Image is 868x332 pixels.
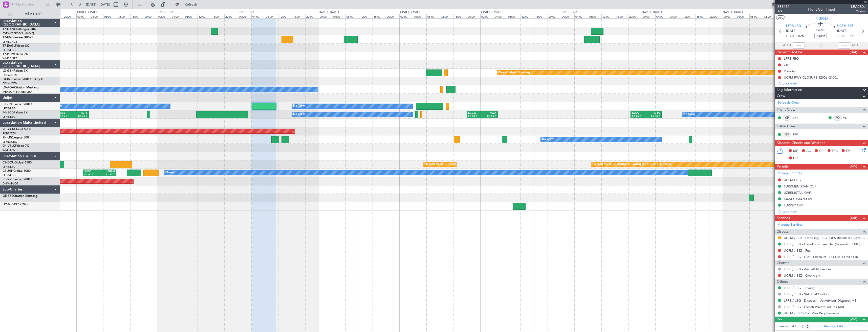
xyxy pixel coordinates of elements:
[73,111,87,115] div: RJTT
[3,145,29,148] a: 9H-VSLKFalcon 7X
[424,161,504,168] div: Planned Maint [GEOGRAPHIC_DATA] ([GEOGRAPHIC_DATA])
[646,115,660,118] div: 05:55 Z
[386,14,399,18] div: 20:00
[3,78,12,81] span: LX-INB
[3,111,28,114] a: F-HECDFalcon 7X
[792,132,804,137] a: JUV
[3,178,32,181] a: CS-RRCFalcon 900LX
[3,48,16,52] a: LFPB/LBG
[15,1,45,8] input: Trip Number
[198,14,211,18] div: 12:00
[3,82,17,85] a: EDLW/DTM
[784,236,865,240] a: UCFM / BSZ - Handling - FCG OPS BISHKEK UCFM / BSZ
[3,203,28,206] a: OY-NBSPC12/NG
[100,173,115,177] div: 11:55 Z
[3,86,39,89] a: LX-AOACitation Mustang
[824,324,843,329] a: Manage PAX
[593,161,672,168] div: Planned Maint [GEOGRAPHIC_DATA] ([GEOGRAPHIC_DATA])
[3,182,18,185] a: DNMM/LOS
[211,14,224,18] div: 16:00
[784,203,804,207] div: TURKEY OVF
[3,90,32,94] a: [PERSON_NAME]/QSA
[480,14,494,18] div: 00:00
[777,215,790,221] span: Services
[426,14,440,18] div: 08:00
[793,156,798,161] span: DP
[467,14,480,18] div: 20:00
[468,115,482,118] div: 20:00 Z
[669,14,682,18] div: 08:00
[777,260,789,266] span: Charter
[784,184,816,188] div: TURKMENISTAN OVF
[837,29,848,34] span: [DATE]
[784,292,829,296] a: LFPB / LBG - SAF Fuel Option
[3,69,28,73] a: LX-GBHFalcon 7X
[793,42,805,49] input: --:--
[184,14,198,18] div: 08:00
[777,279,788,285] span: Others
[777,164,789,170] span: Permits
[786,34,794,39] span: ETOT
[507,14,520,18] div: 08:00
[777,229,791,235] span: Dispatch
[815,16,828,21] span: F-GPNJ
[3,28,36,31] a: T7-DYNChallenger 604
[783,115,791,121] div: CP
[777,107,795,113] span: Flight Crew
[3,165,16,169] a: LFPB/LBG
[3,69,14,73] span: LX-GBH
[562,10,581,14] div: [DATE] - [DATE]
[319,10,339,14] div: [DATE] - [DATE]
[784,248,811,253] a: UCFM / BSZ - Fuel
[157,14,170,18] div: 00:00
[632,111,646,115] div: KSEA
[709,14,723,18] div: 20:00
[628,14,642,18] div: 20:00
[3,44,15,48] span: T7-EAGL
[850,316,857,322] span: (2/2)
[238,14,251,18] div: 00:00
[453,14,467,18] div: 16:00
[3,136,13,139] span: 9H-LPZ
[3,40,17,44] a: LFMN/NCE
[784,63,788,67] div: CB
[784,305,844,309] a: LFPB / LBG - French Private Jet Tax Mid
[3,203,14,206] span: OY-NBS
[84,170,100,173] div: KSFO
[520,14,534,18] div: 12:00
[173,1,203,9] button: Refresh
[63,14,76,18] div: 20:00
[777,93,785,99] span: Crew
[777,324,796,329] label: Planned PAX
[783,43,791,48] span: ATOT
[819,149,823,154] span: CR
[3,148,17,152] a: WMSA/SZB
[601,14,615,18] div: 12:00
[3,36,12,39] span: T7-EMI
[850,215,857,221] span: (4/8)
[642,14,655,18] div: 00:00
[3,128,14,131] span: 9H-YAA
[76,14,90,18] div: 00:00
[166,169,174,177] div: Owner
[851,4,865,9] span: LEA280J
[73,115,87,118] div: 03:45 Z
[3,53,14,56] span: T7-PJ29
[784,75,838,80] div: UCFM RWY CLOSURE 1200z -2100z
[852,43,860,48] span: ALDT
[251,14,265,18] div: 04:00
[850,50,857,55] span: (0/4)
[3,57,17,60] a: WMSA/SZB
[90,14,103,18] div: 04:00
[561,14,574,18] div: 00:00
[851,9,865,14] span: Charter
[793,149,798,154] span: MF
[777,317,782,322] span: Pax
[696,14,709,18] div: 16:00
[777,171,802,176] a: Manage Permits
[682,14,696,18] div: 12:00
[3,140,17,144] a: LFMD/CEQ
[103,14,117,18] div: 08:00
[574,14,588,18] div: 04:00
[786,24,801,29] span: LFPB LBG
